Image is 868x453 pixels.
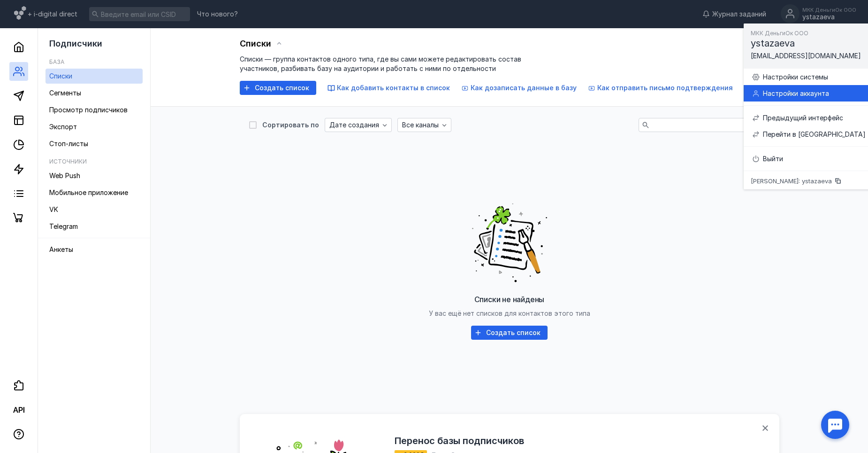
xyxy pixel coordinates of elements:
button: Как отправить письмо подтверждения [588,83,733,93]
a: + i-digital direct [14,5,77,23]
span: Экспорт [49,123,77,131]
a: Списки [46,69,143,84]
span: Журнал заданий [712,9,766,19]
span: [PERSON_NAME]: ystazaeva [751,178,832,184]
span: Анкеты [49,245,73,253]
span: Создать список [255,84,309,92]
span: Telegram [49,222,78,230]
span: Все каналы [402,121,439,129]
span: Просмотр подписчиков [49,106,128,114]
div: Предыдущий интерфейс [763,113,866,123]
span: Что нового? [197,11,238,17]
a: Что нового? [192,11,243,17]
button: Создать список [471,326,548,340]
span: Мобильное приложение [49,188,128,196]
a: Web Push [46,168,143,183]
h5: Источники [49,158,87,165]
a: Стоп-листы [46,136,143,151]
span: Как дозаписать данные в базу [471,84,577,92]
a: Сегменты [46,86,143,101]
a: Экспорт [46,119,143,134]
div: МКК ДеньгиОк ООО [802,7,856,13]
button: Как дозаписать данные в базу [461,83,577,93]
span: Сегменты [49,89,81,97]
span: VK [49,205,58,213]
span: Подписчики [49,39,102,48]
span: ystazaeva [751,38,795,49]
span: Как отправить письмо подтверждения [597,84,733,92]
button: Дате создания [325,118,392,132]
a: Просмотр подписчиков [46,102,143,117]
span: Списки — группа контактов одного типа, где вы сами можете редактировать состав участников, разбив... [240,55,521,72]
span: Как добавить контакты в список [337,84,450,92]
span: Дате создания [329,121,379,129]
a: Анкеты [46,242,143,257]
div: Сортировать по [262,122,319,128]
button: Все каналы [397,118,451,132]
div: Выйти [763,154,866,164]
span: У вас ещё нет списков для контактов этого типа [429,309,590,317]
a: VK [46,202,143,217]
a: Telegram [46,219,143,234]
span: [EMAIL_ADDRESS][DOMAIN_NAME] [751,52,861,60]
div: Перейти в [GEOGRAPHIC_DATA] [763,130,866,139]
span: МКК ДеньгиОк ООО [751,30,808,37]
div: Настройки системы [763,72,866,82]
span: Стоп-листы [49,140,88,148]
span: Списки [240,39,272,49]
h2: Перенос базы подписчиков [395,435,524,446]
span: + i-digital direct [28,9,77,19]
a: Мобильное приложение [46,185,143,200]
span: Списки [49,72,72,80]
span: Web Push [49,172,80,180]
button: Как добавить контакты в список [327,83,450,93]
span: Списки не найдены [474,295,545,304]
button: Создать список [240,81,316,95]
input: Введите email или CSID [89,7,190,21]
div: ystazaeva [802,13,856,21]
div: Настройки аккаунта [763,89,866,98]
h5: База [49,58,64,65]
span: Создать список [486,329,541,337]
a: Журнал заданий [698,9,771,19]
